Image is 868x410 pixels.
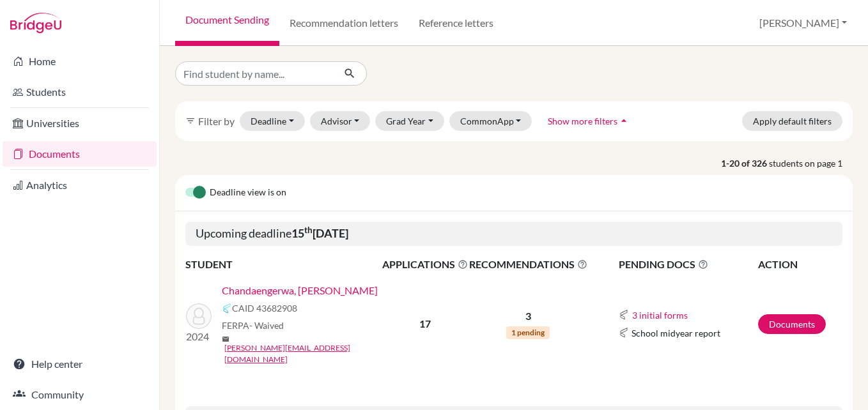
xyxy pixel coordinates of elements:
[375,111,444,131] button: Grad Year
[754,11,853,35] button: [PERSON_NAME]
[186,303,212,329] img: Chandaengerwa, Tanaka
[224,342,391,365] a: [PERSON_NAME][EMAIL_ADDRESS][DOMAIN_NAME]
[291,226,348,240] b: 15 [DATE]
[419,317,431,330] b: 17
[617,114,630,127] i: arrow_drop_up
[175,61,334,86] input: Find student by name...
[222,303,232,314] img: Common App logo
[506,326,550,339] span: 1 pending
[185,116,196,126] i: filter_list
[310,111,371,131] button: Advisor
[3,351,157,377] a: Help center
[3,172,157,198] a: Analytics
[222,283,378,298] a: Chandaengerwa, [PERSON_NAME]
[548,116,617,126] span: Show more filters
[619,257,757,272] span: PENDING DOCS
[537,111,641,131] button: Show more filtersarrow_drop_up
[758,314,826,334] a: Documents
[185,222,842,246] h5: Upcoming deadline
[757,256,842,273] th: ACTION
[3,79,157,105] a: Students
[249,320,284,331] span: - Waived
[186,329,212,344] p: 2024
[3,49,157,74] a: Home
[3,110,157,136] a: Universities
[222,319,284,332] span: FERPA
[632,308,688,323] button: 3 initial forms
[10,13,61,33] img: Bridge-U
[232,301,297,315] span: CAID 43682908
[449,111,532,131] button: CommonApp
[632,326,720,340] span: School midyear report
[3,382,157,407] a: Community
[3,141,157,167] a: Documents
[185,256,382,273] th: STUDENT
[619,310,629,320] img: Common App logo
[198,115,235,127] span: Filter by
[382,257,468,272] span: APPLICATIONS
[721,156,769,170] strong: 1-20 of 326
[210,185,286,201] span: Deadline view is on
[619,328,629,338] img: Common App logo
[222,335,229,343] span: mail
[240,111,305,131] button: Deadline
[304,225,313,235] sup: th
[469,257,587,272] span: RECOMMENDATIONS
[742,111,842,131] button: Apply default filters
[469,308,587,324] p: 3
[769,156,853,170] span: students on page 1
